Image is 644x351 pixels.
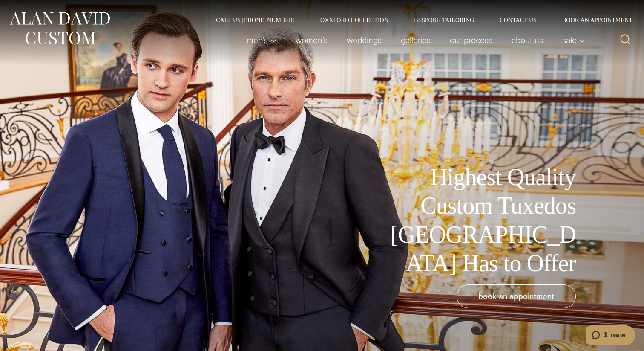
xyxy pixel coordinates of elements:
[203,17,635,23] nav: Secondary Navigation
[384,163,576,278] h1: Highest Quality Custom Tuxedos [GEOGRAPHIC_DATA] Has to Offer
[9,9,111,47] img: Alan David Custom
[337,32,391,49] a: weddings
[502,32,553,49] a: About Us
[237,32,590,49] nav: Primary Navigation
[440,32,502,49] a: Our Process
[478,290,554,302] span: book an appointment
[615,30,635,50] button: View Search Form
[391,32,440,49] a: Galleries
[457,284,576,308] a: book an appointment
[401,17,487,23] a: Bespoke Tailoring
[237,32,286,49] button: Men’s sub menu toggle
[308,17,401,23] a: Oxxford Collection
[286,32,337,49] a: Women’s
[586,325,635,347] iframe: Opens a widget where you can chat to one of our agents
[553,32,590,49] button: Sale sub menu toggle
[549,17,635,23] a: Book an Appointment
[487,17,549,23] a: Contact Us
[203,17,308,23] a: Call Us [PHONE_NUMBER]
